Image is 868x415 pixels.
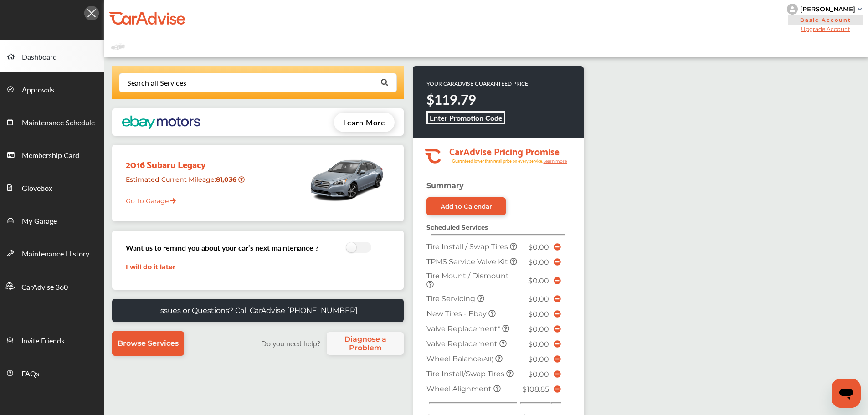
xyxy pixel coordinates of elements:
span: $0.00 [528,340,549,348]
tspan: CarAdvise Pricing Promise [449,143,560,159]
a: My Garage [0,204,104,236]
span: Wheel Balance [426,354,495,363]
span: $0.00 [528,310,549,318]
span: $108.85 [522,385,549,394]
strong: Summary [426,181,464,190]
label: Do you need help? [257,338,324,348]
span: Maintenance Schedule [22,117,95,129]
a: Membership Card [0,138,104,171]
div: Search all Services [127,79,186,87]
span: Membership Card [22,150,79,162]
tspan: Guaranteed lower than retail price on every service. [452,158,543,164]
span: Learn More [343,117,385,128]
div: [PERSON_NAME] [800,5,855,13]
h3: Want us to remind you about your car’s next maintenance ? [126,242,318,253]
a: Maintenance Schedule [0,105,104,138]
a: Dashboard [0,40,104,72]
a: Add to Calendar [426,197,506,215]
span: Dashboard [22,51,57,63]
img: Icon.5fd9dcc7.svg [84,6,99,20]
strong: 81,036 [216,175,238,184]
small: (All) [482,355,493,363]
span: $0.00 [528,258,549,266]
span: Valve Replacement [426,339,499,348]
img: sCxJUJ+qAmfqhQGDUl18vwLg4ZYJ6CxN7XmbOMBAAAAAElFTkSuQmCC [858,8,862,10]
a: Go To Garage [119,190,176,207]
span: $0.00 [528,325,549,333]
a: Maintenance History [0,236,104,269]
div: Estimated Current Mileage : [119,172,252,195]
img: placeholder_car.fcab19be.svg [111,41,125,52]
img: knH8PDtVvWoAbQRylUukY18CTiRevjo20fAtgn5MLBQj4uumYvk2MzTtcAIzfGAtb1XOLVMAvhLuqoNAbL4reqehy0jehNKdM... [787,4,798,15]
span: Upgrade Account [787,26,864,32]
span: New Tires - Ebay [426,309,488,318]
span: Wheel Alignment [426,384,493,393]
span: Tire Servicing [426,294,477,303]
span: $0.00 [528,295,549,303]
span: Diagnose a Problem [331,335,399,352]
span: Basic Account [788,15,863,25]
span: Valve Replacement* [426,324,502,333]
tspan: Learn more [543,159,567,164]
span: Glovebox [22,183,52,195]
span: CarAdvise 360 [21,282,68,293]
span: Tire Install/Swap Tires [426,369,506,378]
span: FAQs [21,368,39,380]
a: Diagnose a Problem [327,332,404,355]
a: Glovebox [0,171,104,204]
iframe: Button to launch messaging window [832,379,861,408]
span: Invite Friends [21,335,64,347]
span: $0.00 [528,355,549,364]
span: Tire Install / Swap Tires [426,242,510,251]
span: $0.00 [528,277,549,285]
span: $0.00 [528,243,549,251]
span: Tire Mount / Dismount [426,272,509,280]
a: Browse Services [112,331,184,356]
a: Issues or Questions? Call CarAdvise [PHONE_NUMBER] [112,299,404,322]
span: TPMS Service Valve Kit [426,257,510,266]
span: Approvals [22,84,54,96]
span: Browse Services [118,339,179,348]
span: My Garage [22,215,57,227]
span: $0.00 [528,370,549,379]
div: Add to Calendar [441,203,492,210]
a: Approvals [0,72,104,105]
span: Maintenance History [22,248,89,260]
strong: $119.79 [426,90,476,109]
p: YOUR CARADVISE GUARANTEED PRICE [426,80,528,87]
div: 2016 Subaru Legacy [119,149,252,172]
strong: Scheduled Services [426,224,488,231]
img: mobile_10517_st0640_046.jpg [308,149,385,209]
b: Enter Promotion Code [430,113,503,123]
p: Issues or Questions? Call CarAdvise [PHONE_NUMBER] [158,306,358,315]
a: I will do it later [126,263,175,271]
